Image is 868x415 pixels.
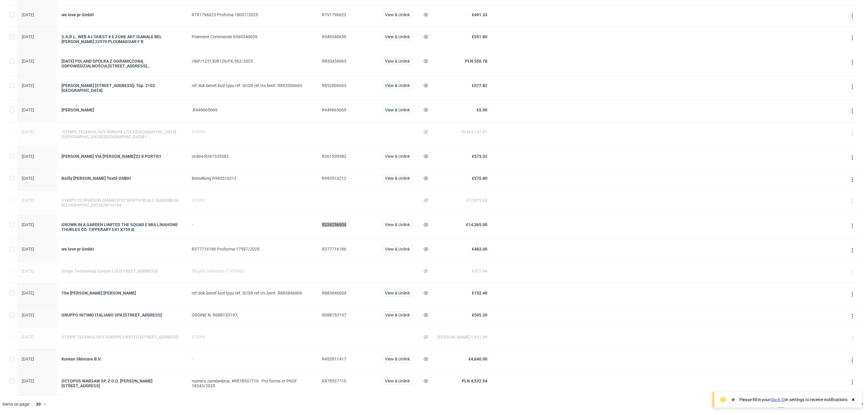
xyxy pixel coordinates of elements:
[385,59,410,63] span: View & Unlink
[61,154,182,159] a: [PERSON_NAME] VIA [PERSON_NAME]'22 8 PORTICI
[22,34,34,39] span: [DATE]
[466,222,487,227] span: €14,365.00
[322,176,346,181] span: R993516212
[322,12,346,17] span: R791796623
[472,83,487,88] span: €577.82
[472,12,487,17] span: €491.33
[22,313,34,317] span: [DATE]
[192,129,312,134] div: STRIPE
[382,12,413,17] a: View & Unlink
[472,176,487,181] span: €575.80
[385,379,410,383] span: View & Unlink
[476,108,487,112] span: €5.00
[22,357,34,361] span: [DATE]
[2,401,30,407] span: Items on page:
[465,59,487,64] span: PLN 550.78
[322,108,346,112] span: R449665069
[385,291,410,295] span: View & Unlink
[472,247,487,251] span: €483.00
[437,335,487,339] span: [PERSON_NAME] 1,021.89
[61,269,182,273] a: Stripe Technology Europe Ltd [STREET_ADDRESS]
[22,129,34,134] span: [DATE]
[382,313,413,317] a: View & Unlink
[385,35,410,39] span: View & Unlink
[22,291,34,295] span: [DATE]
[382,221,413,228] button: View & Unlink
[382,245,413,253] button: View & Unlink
[322,59,346,64] span: R830459063
[322,247,346,251] span: R377716186
[382,289,413,297] button: View & Unlink
[472,269,487,273] span: €317.94
[382,59,413,64] a: View & Unlink
[192,12,312,17] div: R791796623 Profoma 18057/2025
[385,176,410,180] span: View & Unlink
[382,377,413,385] button: View & Unlink
[770,397,785,402] a: Slack ID
[382,108,413,112] a: View & Unlink
[382,153,413,160] button: View & Unlink
[385,247,410,251] span: View & Unlink
[22,59,34,64] span: [DATE]
[61,335,182,339] a: STRIPE TECHNOLOGY EUROPE LIMITED [STREET_ADDRESS]
[382,58,413,65] button: View & Unlink
[382,34,413,39] a: View & Unlink
[472,34,487,39] span: €551.80
[61,129,182,139] a: "STRIPE TECHNOLOGY EUROPE LTD 3 [GEOGRAPHIC_DATA] [GEOGRAPHIC_DATA] [GEOGRAPHIC_DATA] 1 [GEOGRAPH...
[22,222,34,227] span: [DATE]
[22,247,34,251] span: [DATE]
[322,291,346,295] span: R883846004
[61,176,182,181] div: Bailly [PERSON_NAME] Textil GMBH
[61,34,182,44] div: S.A.R.L. WEB A L'OUEST 6 E ZONE ART ISANALE BEL [PERSON_NAME] 22970 PLOUMAGOAR F R
[192,335,312,339] div: STRIPE
[61,222,182,232] a: GROWN IN A GARDEN LIMITED THE SQUAR E MULLINAHONE THURLES CO. TIPPERARY E41 X759 IE
[192,34,312,39] div: Paiement Commande R549340659
[61,83,182,93] div: [PERSON_NAME] [STREET_ADDRESS]/ Top. 2102 [GEOGRAPHIC_DATA]
[61,108,182,112] a: [PERSON_NAME]
[22,12,34,17] span: [DATE]
[192,198,312,203] div: STRIPE
[472,313,487,317] span: €595.20
[61,59,182,68] a: [DATE] POLAND SPÓŁKA Z OGRANICZONĄ ODPOWIEDZIALNOŚCIĄ [STREET_ADDRESS][PHONE_NUMBER]
[322,34,346,39] span: R549340659
[466,198,487,203] span: €17,875.83
[192,83,312,88] div: ref.dok.benef.kod typu ref. SCOR ref.trn.benf. R852006663
[385,313,410,317] span: View & Unlink
[22,198,34,203] span: [DATE]
[192,379,312,388] div: numeru zamówienia: #R878537710 - Pro forma nr PROF 18343/2025
[385,108,410,112] span: View & Unlink
[192,222,312,227] div: -
[382,11,413,18] button: View & Unlink
[385,357,410,361] span: View & Unlink
[322,357,346,361] span: R453811417
[382,357,413,361] a: View & Unlink
[382,311,413,319] button: View & Unlink
[61,357,182,361] a: Korean Skincare B.V.
[61,12,182,17] div: we love pr GmbH
[322,379,346,383] span: R878537710
[462,129,487,134] span: PLN 4,147.81
[462,379,487,383] span: PLN 4,532.94
[61,198,182,207] a: STRIPE CO [PERSON_NAME] IFSC NORTH W ALL QUADUBLIN,[GEOGRAPHIC_DATA],D01H104
[382,175,413,182] button: View & Unlink
[61,313,182,317] a: GRUPPO INTIMO ITALIANO SPA [STREET_ADDRESS]
[22,176,34,181] span: [DATE]
[22,269,34,273] span: [DATE]
[730,397,736,403] img: Slack
[192,108,312,112] div: .R449665069
[382,379,413,383] a: View & Unlink
[32,400,43,408] div: 30
[382,291,413,295] a: View & Unlink
[22,83,34,88] span: [DATE]
[192,59,312,64] div: /NIP/1231308129/FK 562/2025
[61,379,182,388] div: OCTOPUS WARSAW SP. Z O.O. [PERSON_NAME][STREET_ADDRESS]
[472,291,487,295] span: €152.40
